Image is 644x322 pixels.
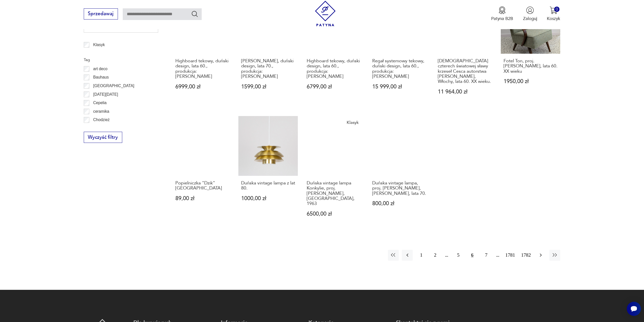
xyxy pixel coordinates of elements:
p: Ćmielów [93,125,108,132]
p: 6799,00 zł [307,84,361,89]
p: 15 999,00 zł [372,84,426,89]
a: Duńska vintage lampa z lat 80.Duńska vintage lampa z lat 80.1000,00 zł [238,116,298,228]
p: 1599,00 zł [241,84,295,89]
button: 5 [453,250,464,261]
p: Zaloguj [523,16,537,22]
p: Patyna B2B [491,16,513,22]
button: Szukaj [191,10,198,17]
p: 89,00 zł [175,196,230,201]
img: Patyna - sklep z meblami i dekoracjami vintage [313,1,338,26]
p: 11 964,00 zł [438,89,492,94]
button: 2 [430,250,441,261]
button: 6 [467,250,478,261]
p: Cepelia [93,100,107,106]
h3: [PERSON_NAME], duński design, lata 70., produkcja: [PERSON_NAME] [241,59,295,79]
h3: Duńska vintage lampa Konkylie, proj. [PERSON_NAME], [GEOGRAPHIC_DATA], 1963 [307,181,361,206]
p: [DATE][DATE] [93,91,118,98]
h3: Regał systemowy tekowy, duński design, lata 60., produkcja: [PERSON_NAME] [372,59,426,79]
a: Sprzedawaj [84,12,118,16]
button: 1782 [520,250,532,261]
p: 1950,00 zł [504,79,558,84]
a: Duńska vintage lampa, proj. Bent Karlby, Schroder Kemi, lata 70.Duńska vintage lampa, proj. [PERS... [369,116,429,228]
p: Bauhaus [93,74,109,81]
p: 6999,00 zł [175,84,230,89]
a: KlasykDuńska vintage lampa Konkylie, proj. Louis Weisdorf, Lyfa, 1963Duńska vintage lampa Konkyli... [304,116,363,228]
h3: [DEMOGRAPHIC_DATA] czterech światowej sławy krzeseł Cesca autorstwa [PERSON_NAME], Włochy, lata 6... [438,59,492,84]
button: Zaloguj [523,6,537,22]
h3: Highboard tekowy, duński design, lata 60., produkcja: [PERSON_NAME] [175,59,230,79]
p: 1000,00 zł [241,196,295,201]
img: Ikona medalu [498,6,506,14]
p: 800,00 zł [372,201,426,206]
h3: Duńska vintage lampa z lat 80. [241,181,295,191]
h3: Highboard tekowy, duński design, lata 60., produkcja: [PERSON_NAME] [307,59,361,79]
p: 6500,00 zł [307,211,361,217]
button: Wyczyść filtry [84,132,122,143]
h3: Duńska vintage lampa, proj. [PERSON_NAME], [PERSON_NAME], lata 70. [372,181,426,196]
iframe: Smartsupp widget button [627,302,641,316]
button: 1 [416,250,427,261]
button: Patyna B2B [491,6,513,22]
h3: Popielniczka "Dzik" [GEOGRAPHIC_DATA] [175,181,230,191]
button: 0Koszyk [547,6,560,22]
button: 7 [481,250,492,261]
div: 0 [554,7,559,12]
h3: Fotel Ton, proj. [PERSON_NAME], lata 60. XX wieku [504,59,558,74]
button: 1781 [504,250,516,261]
a: Popielniczka "Dzik" MirostowicePopielniczka "Dzik" [GEOGRAPHIC_DATA]89,00 zł [173,116,232,228]
p: Koszyk [547,16,560,22]
p: ceramika [93,108,109,115]
p: [GEOGRAPHIC_DATA] [93,83,134,89]
p: Klasyk [93,42,105,48]
img: Ikonka użytkownika [526,6,534,14]
a: Ikona medaluPatyna B2B [491,6,513,22]
p: Tag [84,56,158,63]
img: Ikona koszyka [550,6,557,14]
p: Chodzież [93,117,110,123]
button: Sprzedawaj [84,8,118,20]
p: art deco [93,66,107,72]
